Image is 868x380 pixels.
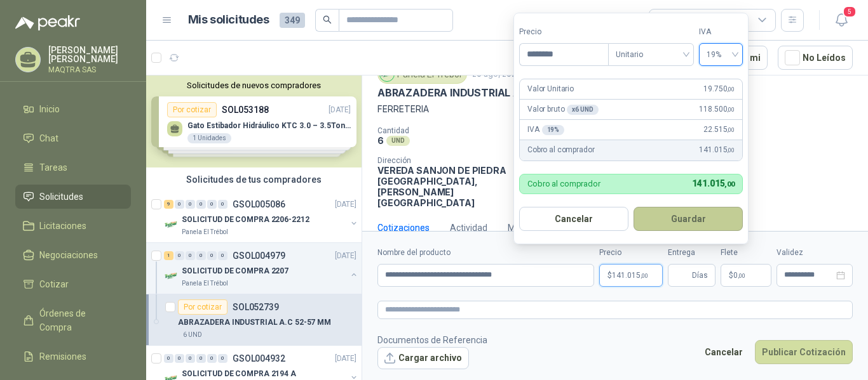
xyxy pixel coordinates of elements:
[599,247,663,259] label: Precio
[377,247,594,259] label: Nombre del producto
[699,144,735,156] span: 141.015
[738,272,745,279] span: ,00
[186,251,195,260] div: 0
[721,247,771,259] label: Flete
[699,103,735,115] span: 118.500
[724,180,735,188] span: ,00
[175,200,184,209] div: 0
[182,368,296,380] p: SOLICITUD DE COMPRA 2194 A
[567,105,598,115] div: x 6 UND
[39,161,67,174] span: Tareas
[727,147,735,154] span: ,00
[15,301,131,339] a: Órdenes de Compra
[218,251,227,260] div: 0
[527,103,599,115] p: Valor bruto
[164,354,173,363] div: 0
[778,46,853,70] button: No Leídos
[39,306,119,334] span: Órdenes de Compra
[519,26,608,38] label: Precio
[233,354,285,363] p: GSOL004932
[164,251,173,260] div: 1
[146,75,362,167] div: Solicitudes de nuevos compradoresPor cotizarSOL053188[DATE] Gato Estibador Hidráulico KTC 3.0 – 3...
[15,243,131,267] a: Negociaciones
[218,200,227,209] div: 0
[175,354,184,363] div: 0
[15,185,131,209] a: Solicitudes
[527,124,564,136] p: IVA
[182,214,309,226] p: SOLICITUD DE COMPRA 2206-2212
[450,221,487,235] div: Actividad
[15,155,131,180] a: Tareas
[178,299,227,315] div: Por cotizar
[39,219,86,233] span: Licitaciones
[164,197,359,237] a: 9 0 0 0 0 0 GSOL005086[DATE] Company LogoSOLICITUD DE COMPRA 2206-2212Panela El Trébol
[377,165,517,208] p: VEREDA SANJON DE PIEDRA [GEOGRAPHIC_DATA] , [PERSON_NAME][GEOGRAPHIC_DATA]
[843,6,857,18] span: 5
[527,83,574,95] p: Valor Unitario
[721,264,771,287] p: $ 0,00
[616,45,686,64] span: Unitario
[151,81,356,90] button: Solicitudes de nuevos compradores
[39,248,98,262] span: Negociaciones
[699,26,743,38] label: IVA
[178,317,331,329] p: ABRAZADERA INDUSTRIAL A.C 52-57 MM
[188,11,269,29] h1: Mis solicitudes
[196,251,206,260] div: 0
[377,102,853,116] p: FERRETERIA
[727,86,735,93] span: ,00
[335,353,356,365] p: [DATE]
[727,106,735,113] span: ,00
[830,9,853,32] button: 5
[508,221,546,235] div: Mensajes
[15,272,131,296] a: Cotizar
[15,15,80,30] img: Logo peakr
[335,199,356,211] p: [DATE]
[233,200,285,209] p: GSOL005086
[207,251,217,260] div: 0
[15,126,131,150] a: Chat
[335,250,356,262] p: [DATE]
[182,278,228,289] p: Panela El Trébol
[377,126,544,135] p: Cantidad
[692,178,735,188] span: 141.015
[164,268,179,284] img: Company Logo
[39,277,69,291] span: Cotizar
[186,200,195,209] div: 0
[377,221,430,235] div: Cotizaciones
[377,135,384,146] p: 6
[39,350,86,364] span: Remisiones
[146,294,362,346] a: Por cotizarSOL052739ABRAZADERA INDUSTRIAL A.C 52-57 MM6 UND
[377,156,517,165] p: Dirección
[146,167,362,192] div: Solicitudes de tus compradores
[527,180,600,188] p: Cobro al comprador
[233,303,279,311] p: SOL052739
[207,200,217,209] div: 0
[15,97,131,121] a: Inicio
[776,247,853,259] label: Validez
[182,265,288,277] p: SOLICITUD DE COMPRA 2207
[542,125,565,135] div: 19 %
[218,354,227,363] div: 0
[164,248,359,289] a: 1 0 0 0 0 0 GSOL004979[DATE] Company LogoSOLICITUD DE COMPRA 2207Panela El Trébol
[233,251,285,260] p: GSOL004979
[668,247,715,259] label: Entrega
[386,136,410,146] div: UND
[519,207,628,231] button: Cancelar
[527,144,594,156] p: Cobro al comprador
[703,83,735,95] span: 19.750
[692,265,708,286] span: Días
[164,200,173,209] div: 9
[755,340,853,364] button: Publicar Cotización
[164,217,179,232] img: Company Logo
[641,272,648,279] span: ,00
[196,200,206,209] div: 0
[698,340,750,364] button: Cancelar
[377,86,583,100] p: ABRAZADERA INDUSTRIAL A.C 52-57 MM
[377,333,487,347] p: Documentos de Referencia
[323,15,332,24] span: search
[48,66,131,74] p: MAQTRA SAS
[39,102,60,116] span: Inicio
[48,46,131,63] p: [PERSON_NAME] [PERSON_NAME]
[182,227,228,237] p: Panela El Trébol
[15,214,131,238] a: Licitaciones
